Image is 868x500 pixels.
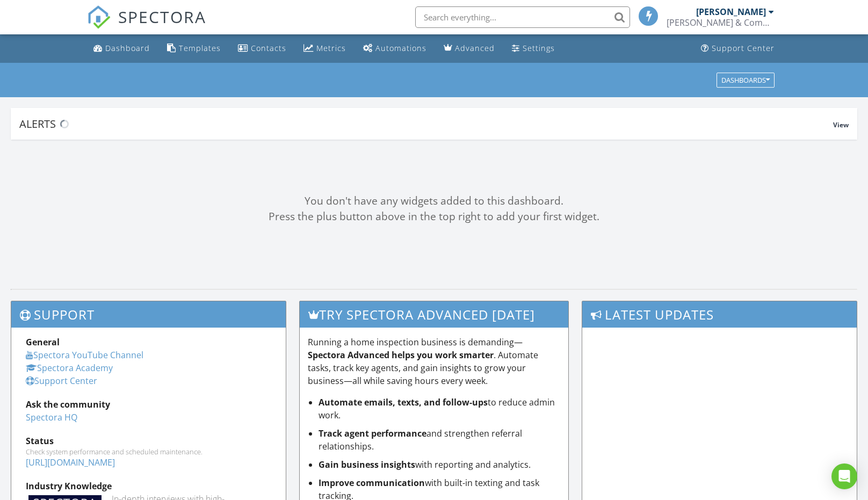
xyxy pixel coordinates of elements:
div: Settings [523,43,555,53]
div: Automations [375,43,426,53]
div: Metrics [316,43,346,53]
a: Support Center [26,375,97,387]
div: Press the plus button above in the top right to add your first widget. [11,209,857,224]
a: SPECTORA [87,15,206,37]
p: Running a home inspection business is demanding— . Automate tasks, track key agents, and gain ins... [308,336,560,387]
button: Dashboards [717,73,775,88]
li: with reporting and analytics. [319,458,560,471]
strong: Spectora Advanced helps you work smarter [308,349,494,361]
span: SPECTORA [118,5,206,28]
div: Contacts [251,43,286,53]
div: Check system performance and scheduled maintenance. [26,447,271,456]
a: Spectora YouTube Channel [26,349,143,361]
a: Advanced [439,39,499,59]
h3: Support [11,301,286,328]
strong: Track agent performance [319,427,426,439]
div: Advanced [455,43,495,53]
div: Dashboards [721,76,770,84]
a: Spectora HQ [26,411,77,423]
a: Spectora Academy [26,362,113,374]
li: to reduce admin work. [319,396,560,422]
a: Automations (Basic) [359,39,431,59]
img: The Best Home Inspection Software - Spectora [87,5,111,29]
strong: Automate emails, texts, and follow-ups [319,396,488,408]
li: and strengthen referral relationships. [319,427,560,453]
div: Open Intercom Messenger [831,463,857,489]
a: [URL][DOMAIN_NAME] [26,456,115,468]
div: Templates [179,43,221,53]
div: [PERSON_NAME] [696,6,766,17]
div: Alerts [19,117,833,131]
h3: Latest Updates [582,301,857,328]
a: Settings [508,39,559,59]
span: View [833,120,849,129]
div: Ask the community [26,398,271,411]
div: Status [26,434,271,447]
a: Support Center [697,39,779,59]
h3: Try spectora advanced [DATE] [300,301,568,328]
strong: General [26,336,60,348]
a: Contacts [234,39,291,59]
div: Dashboard [105,43,150,53]
div: You don't have any widgets added to this dashboard. [11,193,857,209]
strong: Improve communication [319,477,425,489]
a: Metrics [299,39,350,59]
a: Templates [163,39,225,59]
div: Support Center [712,43,775,53]
div: Watts & Company Home Inspections [667,17,774,28]
input: Search everything... [415,6,630,28]
strong: Gain business insights [319,459,415,470]
a: Dashboard [89,39,154,59]
div: Industry Knowledge [26,480,271,492]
